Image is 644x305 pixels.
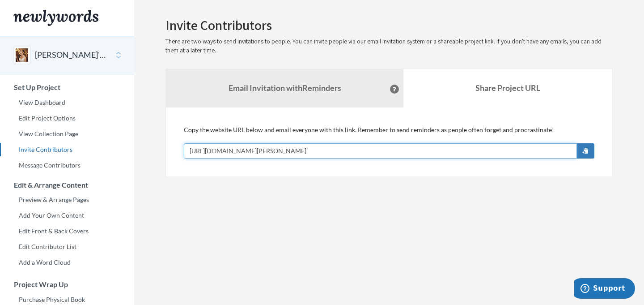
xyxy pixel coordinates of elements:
p: There are two ways to send invitations to people. You can invite people via our email invitation ... [165,37,613,55]
div: Copy the website URL below and email everyone with this link. Remember to send reminders as peopl... [184,125,594,159]
b: Share Project URL [475,83,540,93]
button: [PERSON_NAME]'s InterVarsity Farewell [35,49,107,61]
iframe: Opens a widget where you can chat to one of our agents [574,278,635,301]
h3: Edit & Arrange Content [0,181,134,189]
h2: Invite Contributors [165,18,613,33]
strong: Email Invitation with Reminders [229,83,341,93]
img: Newlywords logo [13,10,98,26]
h3: Set Up Project [0,83,134,91]
h3: Project Wrap Up [0,280,134,288]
